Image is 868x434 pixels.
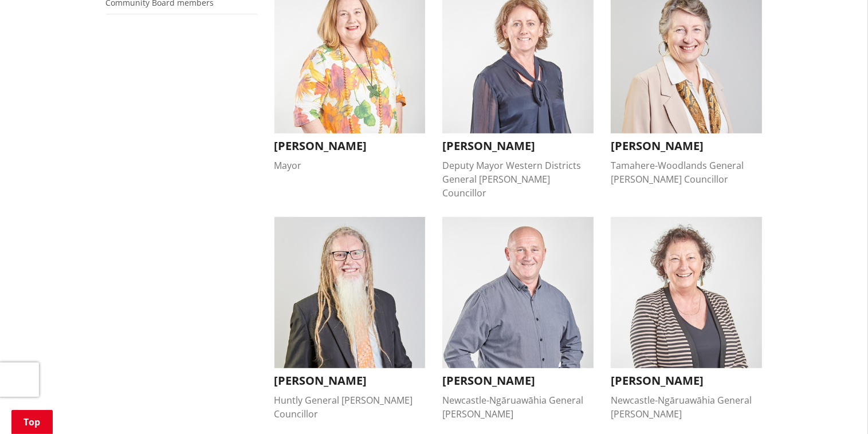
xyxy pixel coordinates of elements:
h3: [PERSON_NAME] [442,374,594,388]
div: Tamahere-Woodlands General [PERSON_NAME] Councillor [611,159,762,186]
button: Janet Gibb [PERSON_NAME] Newcastle-Ngāruawāhia General [PERSON_NAME] [611,217,762,421]
button: David Whyte [PERSON_NAME] Huntly General [PERSON_NAME] Councillor [274,217,426,421]
a: Top [11,410,53,434]
img: David Whyte [274,217,426,368]
h3: [PERSON_NAME] [274,139,426,153]
div: Mayor [274,159,426,172]
img: Eugene Patterson [442,217,594,368]
div: Newcastle-Ngāruawāhia General [PERSON_NAME] [611,393,762,421]
h3: [PERSON_NAME] [611,374,762,388]
img: Janet Gibb [611,217,762,368]
div: Huntly General [PERSON_NAME] Councillor [274,393,426,421]
h3: [PERSON_NAME] [274,374,426,388]
h3: [PERSON_NAME] [611,139,762,153]
button: Eugene Patterson [PERSON_NAME] Newcastle-Ngāruawāhia General [PERSON_NAME] [442,217,594,421]
iframe: Messenger Launcher [815,386,857,427]
div: Newcastle-Ngāruawāhia General [PERSON_NAME] [442,393,594,421]
h3: [PERSON_NAME] [442,139,594,153]
div: Deputy Mayor Western Districts General [PERSON_NAME] Councillor [442,159,594,200]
